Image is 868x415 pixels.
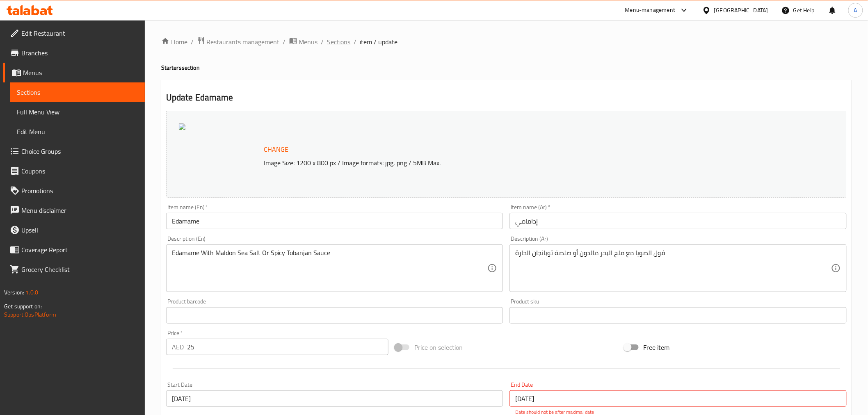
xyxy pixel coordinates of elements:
input: Enter name En [166,213,503,229]
span: Branches [21,48,138,58]
input: Please enter price [187,339,388,355]
a: Menus [289,36,318,47]
a: Support.OpsPlatform [4,309,56,320]
a: Choice Groups [3,141,145,161]
a: Menu disclaimer [3,201,145,220]
span: 1.0.0 [25,287,38,298]
span: Edit Restaurant [21,28,138,38]
span: Grocery Checklist [21,265,138,274]
div: [GEOGRAPHIC_DATA] [714,6,768,15]
a: Upsell [3,220,145,240]
div: Menu-management [625,5,676,15]
span: Sections [17,87,138,97]
span: Choice Groups [21,146,138,156]
input: Please enter product barcode [166,307,503,324]
a: Full Menu View [10,102,145,122]
p: Image Size: 1200 x 800 px / Image formats: jpg, png / 5MB Max. [261,158,752,168]
span: Menus [299,37,318,47]
a: Promotions [3,181,145,201]
a: Edit Restaurant [3,23,145,43]
li: / [283,37,286,47]
li: / [321,37,324,47]
a: Sections [327,37,351,47]
textarea: Edamame With Maldon Sea Salt Or Spicy Tobanjan Sauce [172,249,488,288]
input: Please enter product sku [509,307,847,324]
span: Version: [4,287,24,298]
a: Sections [10,82,145,102]
span: Menu disclaimer [21,205,138,215]
button: Change [261,141,292,158]
a: Home [161,37,187,47]
span: Full Menu View [17,107,138,117]
a: Grocery Checklist [3,260,145,279]
textarea: فول الصويا مع ملح البحر مالدون أو صلصة توبانجان الحارة [515,249,831,288]
span: Promotions [21,186,138,196]
a: Coverage Report [3,240,145,260]
span: Edit Menu [17,127,138,137]
span: Coverage Report [21,245,138,255]
a: Restaurants management [197,36,280,47]
a: Menus [3,63,145,82]
span: Coupons [21,166,138,176]
span: Upsell [21,225,138,235]
li: / [354,37,357,47]
span: Free item [644,342,670,352]
span: Restaurants management [207,37,280,47]
nav: breadcrumb [161,36,852,47]
li: / [191,37,194,47]
span: Get support on: [4,301,42,312]
span: A [854,6,857,15]
h2: Update Edamame [166,91,847,104]
span: Price on selection [414,342,463,352]
span: Menus [23,68,138,78]
span: Change [264,144,289,155]
input: Enter name Ar [509,213,847,229]
span: item / update [360,37,398,47]
h4: Starters section [161,64,852,72]
a: Edit Menu [10,122,145,141]
a: Coupons [3,161,145,181]
p: AED [172,342,184,352]
img: AD4B636ECBE7503B81DFE11166371FC4 [179,123,185,130]
a: Branches [3,43,145,63]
